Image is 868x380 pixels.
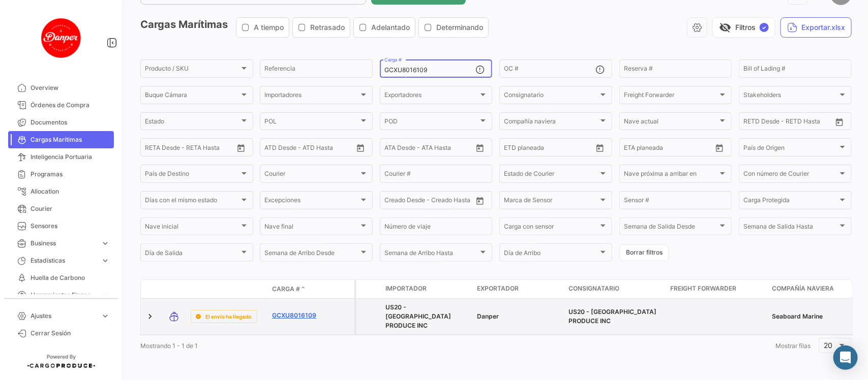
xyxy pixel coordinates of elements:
[371,22,410,33] span: Adelantado
[564,280,666,298] datatable-header-cell: Consignatario
[504,145,522,152] input: Desde
[504,119,598,126] span: Compañía naviera
[264,119,359,126] span: POL
[356,280,381,298] datatable-header-cell: Carga Protegida
[36,12,86,63] img: danper-logo.png
[140,342,198,350] span: Mostrando 1 - 1 de 1
[568,284,619,293] span: Consignatario
[419,18,488,37] button: Determinando
[385,284,427,293] span: Importador
[472,140,488,155] button: Open calendar
[264,251,359,258] span: Semana de Arribo Desde
[8,166,114,183] a: Programas
[145,172,240,179] span: País de Destino
[772,284,834,293] span: Compañía naviera
[473,280,564,298] datatable-header-cell: Exportador
[649,145,692,152] input: Hasta
[743,119,762,126] input: Desde
[436,22,483,33] span: Determinando
[8,269,114,287] a: Huella de Carbono
[743,225,838,232] span: Semana de Salida Hasta
[592,140,608,155] button: Open calendar
[31,221,110,231] span: Sensores
[264,145,296,152] input: ATD Desde
[8,148,114,166] a: Inteligencia Portuaria
[504,93,598,100] span: Consignatario
[743,172,838,179] span: Con número de Courier
[385,303,451,329] span: US20 - NORTH BAY PRODUCE INC
[824,341,833,350] span: 20
[31,256,97,265] span: Estadísticas
[768,280,859,298] datatable-header-cell: Compañía naviera
[743,198,838,205] span: Carga Protegida
[353,140,368,155] button: Open calendar
[31,311,97,321] span: Ajustes
[832,114,847,130] button: Open calendar
[8,79,114,97] a: Overview
[310,22,345,33] span: Retrasado
[354,18,415,37] button: Adelantado
[8,200,114,217] a: Courier
[31,291,97,300] span: Herramientas Financieras
[145,145,163,152] input: Desde
[304,145,346,152] input: ATD Hasta
[264,198,359,205] span: Excepciones
[624,145,642,152] input: Desde
[833,345,858,370] div: Abrir Intercom Messenger
[31,101,110,110] span: Órdenes de Compra
[101,256,110,265] span: expand_more
[624,225,719,232] span: Semana de Salida Desde
[8,114,114,131] a: Documentos
[477,284,519,293] span: Exportador
[8,97,114,114] a: Órdenes de Compra
[384,145,415,152] input: ATA Desde
[31,152,110,162] span: Inteligencia Portuaria
[504,225,598,232] span: Carga con sensor
[101,239,110,248] span: expand_more
[101,311,110,321] span: expand_more
[145,311,155,322] a: Expand/Collapse Row
[624,172,719,179] span: Nave próxima a arribar en
[140,17,492,38] h3: Cargas Marítimas
[31,170,110,179] span: Programas
[670,284,736,293] span: Freight Forwarder
[743,93,838,100] span: Stakeholders
[472,193,488,208] button: Open calendar
[8,131,114,148] a: Cargas Marítimas
[504,198,598,205] span: Marca de Sensor
[666,280,768,298] datatable-header-cell: Freight Forwarder
[477,312,499,320] span: Danper
[31,135,110,144] span: Cargas Marítimas
[31,83,110,92] span: Overview
[233,140,249,155] button: Open calendar
[8,183,114,200] a: Allocation
[293,18,350,37] button: Retrasado
[31,239,97,248] span: Business
[264,172,359,179] span: Courier
[236,18,289,37] button: A tiempo
[624,93,719,100] span: Freight Forwarder
[264,93,359,100] span: Importadores
[719,21,731,34] span: visibility_off
[8,217,114,235] a: Sensores
[31,329,110,338] span: Cerrar Sesión
[329,285,354,293] datatable-header-cell: Póliza
[760,23,769,32] span: ✓
[145,251,240,258] span: Día de Salida
[775,342,811,350] span: Mostrar filas
[504,172,598,179] span: Estado de Courier
[624,119,719,126] span: Nave actual
[145,93,240,100] span: Buque Cámara
[712,140,727,155] button: Open calendar
[381,280,473,298] datatable-header-cell: Importador
[145,119,240,126] span: Estado
[529,145,572,152] input: Hasta
[384,119,479,126] span: POD
[31,204,110,213] span: Courier
[423,145,465,152] input: ATA Hasta
[254,22,284,33] span: A tiempo
[772,312,823,320] span: Seaboard Marine
[272,284,300,294] span: Carga #
[268,280,329,298] datatable-header-cell: Carga #
[187,285,268,293] datatable-header-cell: Estado de Envio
